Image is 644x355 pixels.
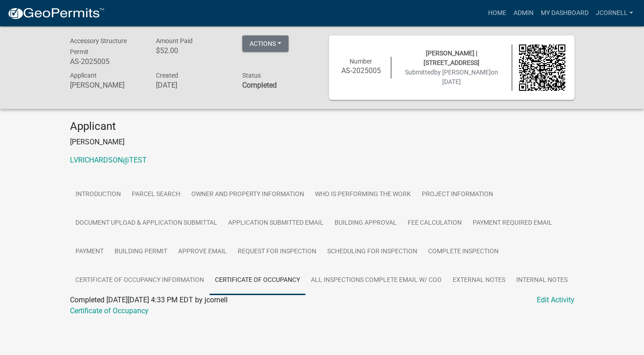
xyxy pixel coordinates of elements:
a: LVRICHARDSON@TEST [70,156,147,164]
span: Status [242,72,261,79]
span: [PERSON_NAME] | [STREET_ADDRESS] [424,49,479,66]
a: All Inspections Complete Email W/ COO [305,266,447,295]
a: Approve Email [173,237,232,266]
span: Submitted on [DATE] [405,69,498,85]
a: External Notes [447,266,511,295]
span: by [PERSON_NAME] [434,69,491,76]
a: Internal Notes [511,266,573,295]
p: [PERSON_NAME] [70,137,574,148]
a: Owner and Property Information [186,180,310,209]
span: Created [156,72,178,79]
span: Completed [DATE][DATE] 4:33 PM EDT by jcornell [70,296,228,304]
strong: Completed [242,81,277,89]
a: Certificate of Occupancy Information [70,266,210,295]
a: Payment [70,237,109,266]
a: Building Permit [109,237,173,266]
h6: [DATE] [156,81,229,89]
a: Application Submitted Email [223,209,329,238]
h6: [PERSON_NAME] [70,81,143,89]
a: Home [484,5,510,22]
a: Complete Inspection [423,237,504,266]
a: Document Upload & Application Submittal [70,209,223,238]
span: Amount Paid [156,37,193,44]
a: Parcel search [126,180,186,209]
a: Introduction [70,180,126,209]
a: Who is Performing the Work [310,180,416,209]
a: Payment Required Email [467,209,558,238]
button: Actions [242,35,289,52]
a: Certificate of Occupancy [70,306,149,315]
a: Edit Activity [537,295,574,306]
span: Number [349,58,372,65]
h6: AS-2025005 [70,57,143,66]
a: My Dashboard [537,5,592,22]
span: Accessory Structure Permit [70,37,127,55]
a: Certificate of Occupancy [210,266,305,295]
h4: Applicant [70,120,574,133]
a: Scheduling for Inspection [322,237,423,266]
img: QR code [519,44,565,91]
a: Building Approval [329,209,402,238]
h6: $52.00 [156,46,229,55]
h6: AS-2025005 [338,66,384,75]
a: Admin [510,5,537,22]
a: Project Information [416,180,499,209]
a: Fee Calculation [402,209,467,238]
span: Applicant [70,72,97,79]
a: Request for Inspection [232,237,322,266]
a: jcornell [592,5,637,22]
